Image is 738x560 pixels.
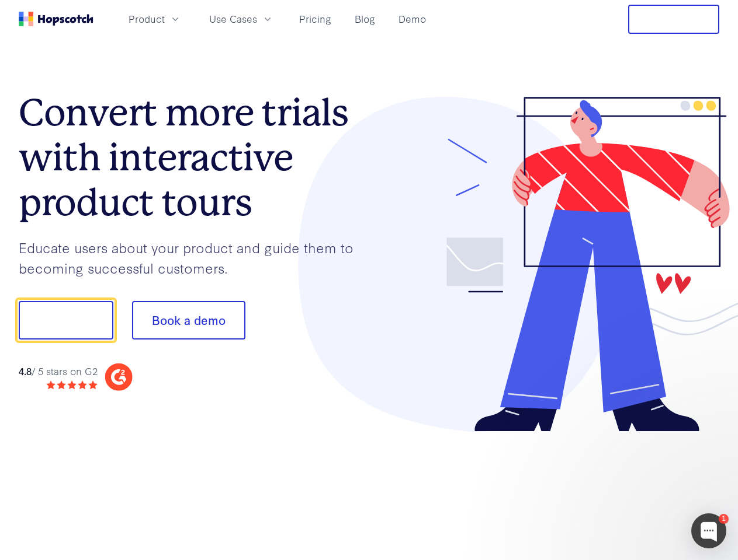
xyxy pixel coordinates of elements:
a: Blog [350,9,380,29]
a: Home [19,12,93,26]
p: Educate users about your product and guide them to becoming successful customers. [19,237,369,278]
button: Book a demo [132,301,245,339]
span: Product [129,12,165,26]
a: Pricing [294,9,336,29]
button: Free Trial [628,5,719,34]
div: 1 [719,514,729,524]
div: / 5 stars on G2 [19,364,98,379]
h1: Convert more trials with interactive product tours [19,90,369,225]
button: Show me! [19,301,113,339]
span: Use Cases [209,12,257,26]
strong: 4.8 [19,364,32,377]
button: Product [122,9,188,29]
button: Use Cases [202,9,280,29]
a: Demo [394,9,431,29]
